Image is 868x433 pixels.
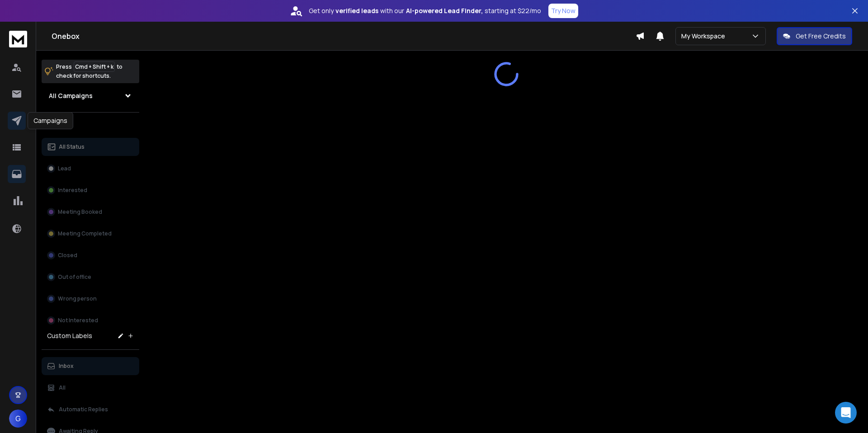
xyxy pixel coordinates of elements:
[796,32,846,41] p: Get Free Credits
[47,331,92,340] h3: Custom Labels
[74,61,115,72] span: Cmd + Shift + k
[551,6,576,15] p: Try Now
[9,409,27,428] button: G
[56,62,123,80] p: Press to check for shortcuts.
[42,87,139,105] button: All Campaigns
[406,6,483,15] strong: AI-powered Lead Finder,
[777,27,852,45] button: Get Free Credits
[835,402,857,424] div: Open Intercom Messenger
[335,6,378,15] strong: verified leads
[49,91,93,100] h1: All Campaigns
[681,32,729,41] p: My Workspace
[548,4,578,18] button: Try Now
[52,31,636,42] h1: Onebox
[9,31,27,47] img: logo
[309,6,541,15] p: Get only with our starting at $22/mo
[28,112,73,129] div: Campaigns
[42,120,139,132] h3: Filters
